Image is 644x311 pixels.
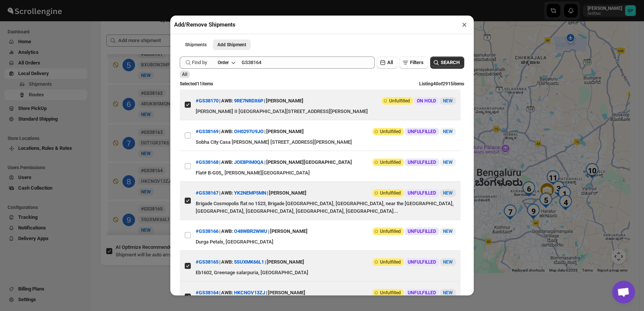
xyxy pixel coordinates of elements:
button: 5SUXMK66L1 [234,259,264,265]
span: NEW [443,98,453,104]
span: UNFULFILLED [408,290,436,296]
span: All [182,72,187,77]
span: UNFULFILLED [408,228,436,234]
div: Order [218,60,229,66]
div: [PERSON_NAME] [267,255,304,269]
span: AWB: [221,228,233,235]
button: #GS38169 [196,129,218,134]
span: NEW [443,229,453,234]
span: NEW [443,129,453,134]
button: #GS38167 [196,190,218,196]
button: #GS38168 [196,159,218,165]
span: AWB: [221,258,233,266]
span: Unfulfilled [380,190,401,196]
div: [PERSON_NAME] II [GEOGRAPHIC_DATA][STREET_ADDRESS][PERSON_NAME] [196,108,456,115]
div: | | [196,225,308,238]
button: × [459,19,470,30]
div: | | [196,186,306,200]
div: Selected Shipments [100,28,362,238]
button: #GS38166 [196,228,218,234]
button: All [377,57,397,69]
span: Find by [192,59,207,66]
span: Shipments [185,42,207,48]
div: Sobha City Casa [PERSON_NAME] [STREET_ADDRESS][PERSON_NAME] [196,138,456,146]
button: #GS38164 [196,290,218,295]
div: | | [196,286,305,300]
div: [PERSON_NAME] [269,186,306,200]
span: AWB: [221,159,233,166]
span: UNFULFILLED [408,129,436,135]
div: [PERSON_NAME] [266,94,303,108]
span: Unfulfilled [389,98,410,104]
span: NEW [443,290,453,295]
span: NEW [443,259,453,265]
div: | | [196,155,352,169]
div: Brigade Cosmopolis flat no 1523, Brigade [GEOGRAPHIC_DATA], [GEOGRAPHIC_DATA], near the [GEOGRAPH... [196,200,456,215]
div: [PERSON_NAME] [270,225,308,238]
div: | | [196,94,303,108]
span: Filters [410,60,424,65]
span: All [387,60,393,65]
span: Unfulfilled [380,259,401,265]
span: AWB: [221,189,233,197]
button: #GS38165 [196,259,218,265]
div: Open chat [612,281,635,303]
span: Unfulfilled [380,228,401,234]
div: [PERSON_NAME][GEOGRAPHIC_DATA] [266,155,352,169]
span: Add Shipment [217,42,246,48]
button: #GS38170 [196,98,218,104]
span: Unfulfilled [380,159,401,165]
span: UNFULFILLED [408,259,436,265]
input: Enter value here [242,57,375,69]
span: Unfulfilled [380,129,401,135]
span: Unfulfilled [380,290,401,296]
div: [PERSON_NAME] [268,286,305,300]
span: NEW [443,190,453,196]
div: [PERSON_NAME] [266,125,304,138]
span: UNFULFILLED [408,190,436,196]
span: Selected 11 items [180,81,213,86]
span: AWB: [221,128,233,135]
span: SEARCH [441,59,460,66]
button: Order [213,57,239,68]
button: 9RE7NRDX6P [234,98,263,104]
div: Flat# B-G05,, [PERSON_NAME][GEOGRAPHIC_DATA] [196,169,456,177]
h2: Add/Remove Shipments [174,21,236,28]
button: OH0297U9JO [234,129,264,134]
span: Listing 40 of 2915 items [419,81,464,86]
div: | | [196,255,304,269]
div: Durga Petals, [GEOGRAPHIC_DATA] [196,238,456,246]
span: AWB: [221,97,233,105]
span: AWB: [221,289,233,297]
button: JOE8PIM0QA [234,159,264,165]
div: | | [196,125,304,138]
button: SEARCH [430,57,464,69]
span: NEW [443,160,453,165]
span: ON HOLD [417,98,436,104]
div: Eb1602, Greenage salarpuria, [GEOGRAPHIC_DATA] [196,269,456,276]
button: YK2NEMP5MN [234,190,266,196]
button: O48WBR2WWU [234,228,267,234]
span: UNFULFILLED [408,159,436,165]
button: Filters [399,57,428,69]
button: HKCNOV13ZJ [234,290,265,295]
